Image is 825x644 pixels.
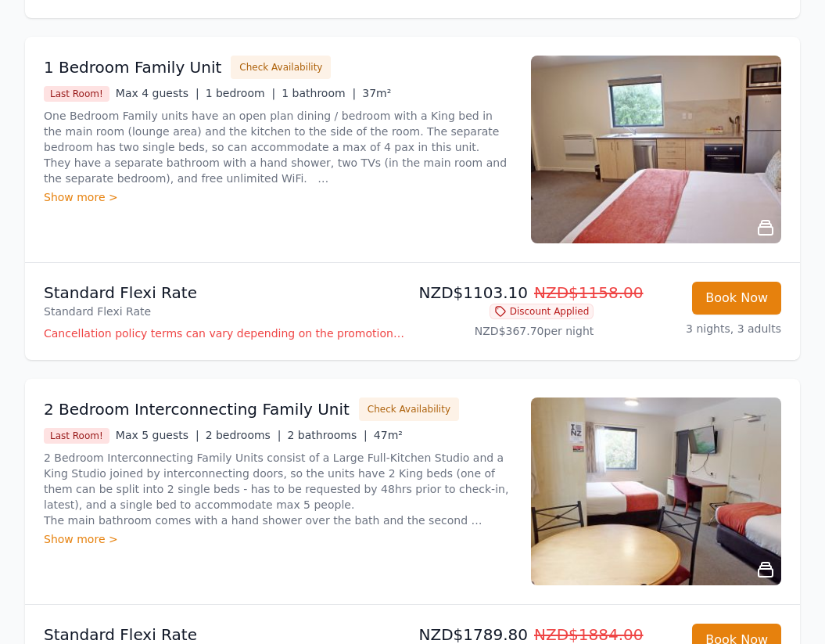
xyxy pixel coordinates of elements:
span: 1 bedroom | [206,87,276,99]
span: 2 bedrooms | [206,429,282,441]
p: Cancellation policy terms can vary depending on the promotion employed and the time of stay of th... [44,326,407,341]
p: NZD$1103.10 [419,282,594,304]
p: Standard Flexi Rate [44,282,407,304]
button: Check Availability [359,398,459,421]
span: Last Room! [44,428,109,444]
span: 2 bathrooms | [288,429,368,441]
button: Check Availability [231,56,331,79]
div: Show more > [44,531,512,547]
span: 47m² [374,429,403,441]
button: Book Now [692,282,781,315]
span: Max 4 guests | [116,87,199,99]
p: NZD$367.70 per night [419,323,594,339]
span: Last Room! [44,86,109,102]
p: One Bedroom Family units have an open plan dining / bedroom with a King bed in the main room (lou... [44,108,512,186]
p: Standard Flexi Rate [44,304,407,319]
span: Max 5 guests | [116,429,199,441]
p: 3 nights, 3 adults [606,321,781,336]
div: Show more > [44,189,512,205]
span: Discount Applied [490,304,594,319]
span: NZD$1158.00 [534,283,644,302]
span: NZD$1884.00 [534,625,644,644]
p: 2 Bedroom Interconnecting Family Units consist of a Large Full-Kitchen Studio and a King Studio j... [44,450,512,528]
h3: 2 Bedroom Interconnecting Family Unit [44,398,350,420]
h3: 1 Bedroom Family Unit [44,56,221,78]
span: 37m² [362,87,391,99]
span: 1 bathroom | [282,87,356,99]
